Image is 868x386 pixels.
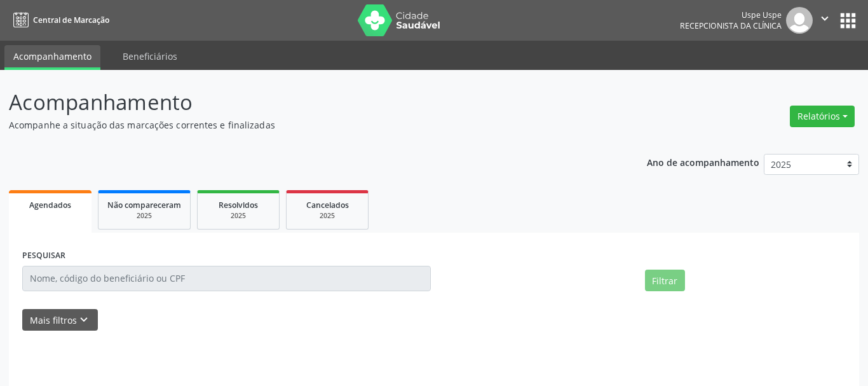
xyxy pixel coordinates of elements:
[22,266,431,291] input: Nome, código do beneficiário ou CPF
[29,200,71,210] span: Agendados
[295,211,359,221] div: 2025
[813,7,837,34] button: 
[645,270,685,291] button: Filtrar
[107,200,181,210] span: Não compareceram
[786,7,813,34] img: img
[9,10,109,31] a: Central de Marcação
[837,10,859,32] button: apps
[33,15,109,25] span: Central de Marcação
[9,118,604,132] p: Acompanhe a situação das marcações correntes e finalizadas
[22,246,65,266] label: PESQUISAR
[680,10,782,20] div: Uspe Uspe
[680,20,782,31] span: Recepcionista da clínica
[77,313,91,327] i: keyboard_arrow_down
[9,86,604,118] p: Acompanhamento
[219,200,258,210] span: Resolvidos
[107,211,181,221] div: 2025
[306,200,349,210] span: Cancelados
[114,45,186,67] a: Beneficiários
[647,154,759,170] p: Ano de acompanhamento
[790,106,855,127] button: Relatórios
[818,11,832,25] i: 
[207,211,270,221] div: 2025
[4,45,100,70] a: Acompanhamento
[22,309,98,331] button: Mais filtroskeyboard_arrow_down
